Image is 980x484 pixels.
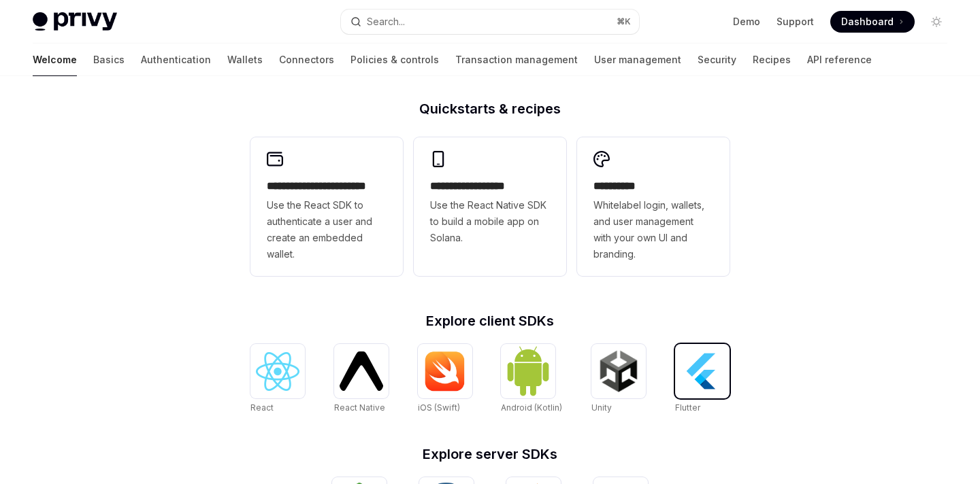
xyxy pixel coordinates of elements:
[675,402,700,413] span: Flutter
[414,137,566,276] a: **** **** **** ***Use the React Native SDK to build a mobile app on Solana.
[597,349,640,393] img: Unity
[418,344,472,415] a: iOS (Swift)iOS (Swift)
[926,11,947,33] button: Toggle dark mode
[33,12,117,31] img: light logo
[501,402,562,413] span: Android (Kotlin)
[591,344,646,415] a: UnityUnity
[577,137,730,276] a: **** *****Whitelabel login, wallets, and user management with your own UI and branding.
[506,345,550,396] img: Android (Kotlin)
[256,352,299,391] img: React
[350,44,439,76] a: Policies & controls
[33,44,77,76] a: Welcome
[455,44,578,76] a: Transaction management
[617,16,631,27] span: ⌘ K
[334,344,389,415] a: React NativeReact Native
[340,351,383,390] img: React Native
[591,402,612,413] span: Unity
[841,15,894,29] span: Dashboard
[430,197,550,246] span: Use the React Native SDK to build a mobile app on Solana.
[753,44,791,76] a: Recipes
[334,402,385,413] span: React Native
[594,44,681,76] a: User management
[250,102,730,116] h2: Quickstarts & recipes
[250,402,274,413] span: React
[733,15,760,29] a: Demo
[807,44,872,76] a: API reference
[501,344,562,415] a: Android (Kotlin)Android (Kotlin)
[267,197,387,262] span: Use the React SDK to authenticate a user and create an embedded wallet.
[341,10,638,34] button: Open search
[418,402,460,413] span: iOS (Swift)
[777,15,814,29] a: Support
[367,14,405,30] div: Search...
[250,314,730,328] h2: Explore client SDKs
[141,44,211,76] a: Authentication
[250,344,305,415] a: ReactReact
[698,44,736,76] a: Security
[93,44,125,76] a: Basics
[675,344,730,415] a: FlutterFlutter
[593,197,713,262] span: Whitelabel login, wallets, and user management with your own UI and branding.
[830,11,915,33] a: Dashboard
[227,44,263,76] a: Wallets
[423,351,467,392] img: iOS (Swift)
[681,349,724,393] img: Flutter
[279,44,334,76] a: Connectors
[250,447,730,461] h2: Explore server SDKs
